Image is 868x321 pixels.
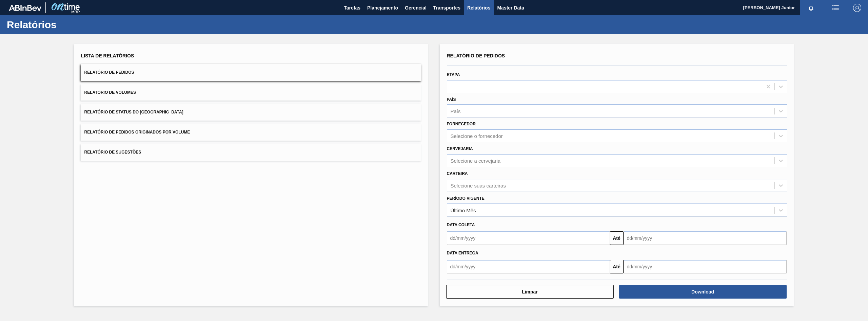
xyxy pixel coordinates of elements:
[7,21,127,29] h1: Relatórios
[447,72,460,77] label: Etapa
[447,222,475,227] span: Data coleta
[433,4,460,12] span: Transportes
[447,251,478,255] span: Data entrega
[619,285,787,299] button: Download
[624,231,787,245] input: dd/mm/yyyy
[447,122,476,126] label: Fornecedor
[610,231,624,245] button: Até
[344,4,360,12] span: Tarefas
[446,285,614,299] button: Limpar
[447,171,468,176] label: Carteira
[81,104,421,121] button: Relatório de Status do [GEOGRAPHIC_DATA]
[800,3,822,13] button: Notificações
[367,4,398,12] span: Planejamento
[81,124,421,141] button: Relatório de Pedidos Originados por Volume
[81,144,421,161] button: Relatório de Sugestões
[405,4,427,12] span: Gerencial
[84,70,134,75] span: Relatório de Pedidos
[447,146,473,151] label: Cervejaria
[81,53,134,58] span: Lista de Relatórios
[451,108,461,114] div: País
[447,97,456,102] label: País
[451,182,506,188] div: Selecione suas carteiras
[447,53,505,58] span: Relatório de Pedidos
[624,260,787,273] input: dd/mm/yyyy
[853,4,861,12] img: Logout
[831,4,840,12] img: userActions
[447,260,610,273] input: dd/mm/yyyy
[81,64,421,81] button: Relatório de Pedidos
[81,84,421,101] button: Relatório de Volumes
[447,231,610,245] input: dd/mm/yyyy
[84,150,141,155] span: Relatório de Sugestões
[467,4,490,12] span: Relatórios
[451,158,501,163] div: Selecione a cervejaria
[610,260,624,273] button: Até
[451,207,476,213] div: Último Mês
[84,130,190,135] span: Relatório de Pedidos Originados por Volume
[84,110,183,114] span: Relatório de Status do [GEOGRAPHIC_DATA]
[9,5,41,11] img: TNhmsLtSVTkK8tSr43FrP2fwEKptu5GPRR3wAAAABJRU5ErkJggg==
[84,90,136,95] span: Relatório de Volumes
[497,4,524,12] span: Master Data
[447,196,485,201] label: Período Vigente
[451,133,503,139] div: Selecione o fornecedor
